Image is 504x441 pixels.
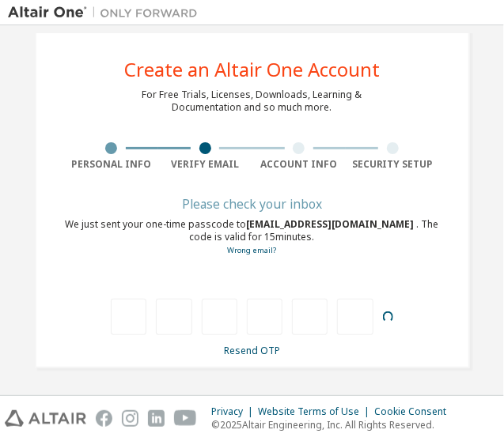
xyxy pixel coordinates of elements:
[374,405,456,418] div: Cookie Consent
[65,199,440,209] div: Please check your inbox
[124,60,380,79] div: Create an Altair One Account
[252,158,347,171] div: Account Info
[224,344,280,357] a: Resend OTP
[211,418,456,432] p: © 2025 Altair Engineering, Inc. All Rights Reserved.
[158,158,252,171] div: Verify Email
[8,5,206,21] img: Altair One
[5,410,86,427] img: altair_logo.svg
[148,410,165,427] img: linkedin.svg
[247,217,417,231] span: [EMAIL_ADDRESS][DOMAIN_NAME]
[65,218,440,257] div: We just sent your one-time passcode to . The code is valid for 15 minutes.
[211,405,258,418] div: Privacy
[96,410,112,427] img: facebook.svg
[122,410,138,427] img: instagram.svg
[65,158,159,171] div: Personal Info
[142,89,362,114] div: For Free Trials, Licenses, Downloads, Learning & Documentation and so much more.
[258,405,374,418] div: Website Terms of Use
[174,410,197,427] img: youtube.svg
[346,158,440,171] div: Security Setup
[228,245,277,255] a: Go back to the registration form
